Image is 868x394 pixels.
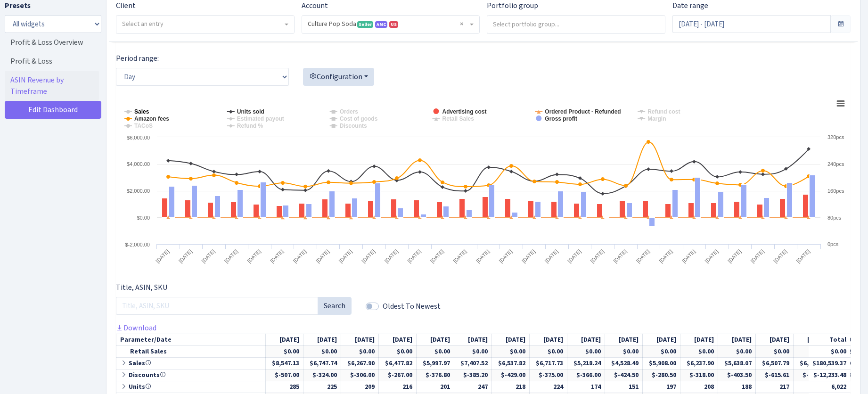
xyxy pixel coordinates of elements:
tspan: Units sold [237,108,264,115]
tspan: Margin [647,115,666,122]
td: $-324.00 [303,369,341,381]
tspan: Cost of goods [340,115,378,122]
text: [DATE] [681,248,696,264]
td: 217 [756,381,794,393]
tspan: Gross profit [545,115,577,122]
tspan: Orders [340,108,359,115]
td: $-429.00 [492,369,530,381]
td: $6,897.70 [794,357,831,369]
a: Download [116,323,156,333]
tspan: Retail Sales [442,115,474,122]
text: [DATE] [223,248,239,264]
td: $0.00 [341,345,379,357]
label: Period range: [116,53,159,64]
td: $7,407.52 [454,357,492,369]
span: [DATE] [656,335,676,344]
td: $180,539.37 [809,357,851,369]
text: [DATE] [200,248,216,264]
td: 209 [341,381,379,393]
text: $4,000.00 [127,161,150,167]
td: 188 [718,381,756,393]
td: $0.00 [454,345,492,357]
span: Remove all items [460,19,463,29]
td: Discounts [116,369,266,381]
span: AMC [375,21,387,28]
text: [DATE] [360,248,376,264]
text: $6,000.00 [127,135,150,140]
button: Search [318,297,352,315]
td: $-12,233.48 [809,369,851,381]
text: [DATE] [429,248,445,264]
td: Units [116,381,266,393]
td: Sales [116,357,266,369]
td: $0.00 [303,345,341,357]
td: $0.00 [530,345,567,357]
button: Configuration [303,68,374,86]
tspan: Refund cost [647,108,680,115]
td: $-366.00 [567,369,605,381]
text: [DATE] [521,248,536,264]
text: [DATE] [246,248,262,264]
text: [DATE] [772,248,788,264]
h3: Widget #28 [116,32,851,45]
input: Title, ASIN, SKU [116,297,318,315]
text: $2,000.00 [127,188,150,194]
span: [DATE] [732,335,752,344]
text: [DATE] [475,248,491,264]
text: [DATE] [498,248,514,264]
td: $0.00 [756,345,794,357]
span: [DATE] [694,335,714,344]
td: Total [809,334,851,345]
span: [DATE] [430,335,450,344]
td: $5,218.24 [567,357,605,369]
td: 174 [567,381,605,393]
span: [DATE] [393,335,412,344]
td: $-403.50 [718,369,756,381]
a: Profit & Loss [5,52,99,71]
text: 240pcs [827,161,844,167]
td: $-318.00 [680,369,718,381]
td: Retail Sales [116,345,266,357]
td: $0.00 [417,345,454,357]
a: Edit Dashboard [5,101,101,119]
tspan: Refund % [237,123,263,129]
td: $0.00 [567,345,605,357]
td: 216 [379,381,417,393]
text: [DATE] [406,248,422,264]
td: $0.00 [718,345,756,357]
a: Profit & Loss Overview [5,33,99,52]
text: $-2,000.00 [125,242,150,247]
td: $6,267.90 [341,357,379,369]
td: 197 [643,381,680,393]
text: [DATE] [155,248,170,264]
text: [DATE] [795,248,811,264]
td: 201 [417,381,454,393]
td: $0.00 [605,345,643,357]
text: [DATE] [544,248,559,264]
text: [DATE] [292,248,308,264]
text: [DATE] [269,248,285,264]
td: $6,717.73 [530,357,567,369]
text: [DATE] [315,248,330,264]
td: 225 [303,381,341,393]
td: 247 [454,381,492,393]
td: $-375.00 [530,369,567,381]
text: [DATE] [750,248,765,264]
td: $0.00 [680,345,718,357]
text: [DATE] [338,248,353,264]
td: 285 [266,381,303,393]
text: 320pcs [827,134,844,140]
td: $0.00 [492,345,530,357]
span: [DATE] [355,335,375,344]
td: $6,477.82 [379,357,417,369]
td: $-615.61 [756,369,794,381]
span: [DATE] [317,335,337,344]
text: [DATE] [566,248,582,264]
input: Select portfolio group... [487,16,665,33]
tspan: Advertising cost [442,108,486,115]
span: [DATE] [770,335,789,344]
tspan: Estimated payout [237,115,284,122]
td: $-306.00 [341,369,379,381]
tspan: Sales [134,108,149,115]
text: [DATE] [635,248,651,264]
